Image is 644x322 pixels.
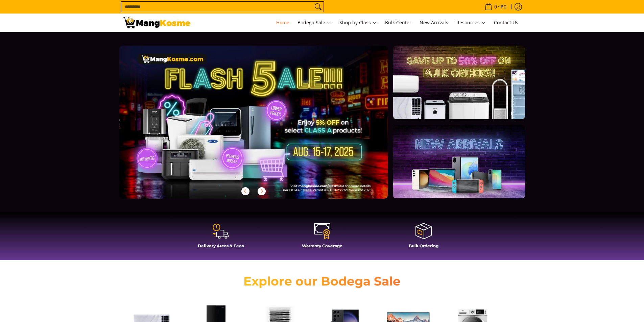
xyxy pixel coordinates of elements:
h4: Delivery Areas & Fees [173,243,268,248]
a: Warranty Coverage [275,222,369,253]
span: ₱0 [500,4,507,9]
a: More [119,46,410,209]
span: Contact Us [494,19,518,26]
h2: Explore our Bodega Sale [224,274,420,289]
h4: Bulk Ordering [376,243,471,248]
span: 0 [493,4,498,9]
a: Shop by Class [336,14,380,32]
span: Bulk Center [385,19,411,26]
span: Home [276,19,289,26]
span: Bodega Sale [297,19,331,27]
span: Resources [456,19,486,27]
nav: Main Menu [197,14,522,32]
button: Next [254,184,269,199]
h4: Warranty Coverage [275,243,369,248]
span: • [483,3,508,10]
a: Resources [453,14,489,32]
a: New Arrivals [416,14,452,32]
button: Search [313,2,324,12]
a: Delivery Areas & Fees [173,222,268,253]
span: Shop by Class [339,19,377,27]
a: Contact Us [491,14,522,32]
button: Previous [238,184,253,199]
a: Bodega Sale [294,14,335,32]
img: Mang Kosme: Your Home Appliances Warehouse Sale Partner! [123,17,190,28]
span: New Arrivals [420,19,448,26]
a: Bulk Center [382,14,415,32]
a: Bulk Ordering [376,222,471,253]
a: Home [273,14,293,32]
